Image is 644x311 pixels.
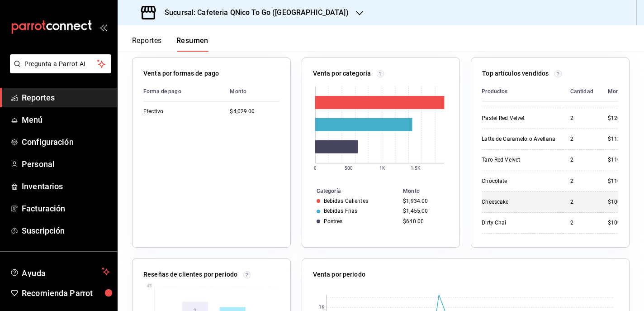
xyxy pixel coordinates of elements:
[143,82,223,101] th: Forma de pago
[608,219,629,227] div: $100.00
[608,135,629,143] div: $112.00
[22,202,110,215] span: Facturación
[143,270,237,279] p: Reseñas de clientes por periodo
[608,156,629,164] div: $110.00
[22,180,110,192] span: Inventarios
[563,82,601,101] th: Cantidad
[132,36,162,52] button: Reportes
[344,166,352,171] text: 500
[24,59,97,69] span: Pregunta a Parrot AI
[22,287,110,299] span: Recomienda Parrot
[570,219,593,227] div: 2
[22,266,98,277] span: Ayuda
[608,115,629,122] div: $120.00
[22,114,110,126] span: Menú
[22,225,110,237] span: Suscripción
[22,136,110,148] span: Configuración
[99,24,107,31] button: open_drawer_menu
[411,166,421,171] text: 1.5K
[22,158,110,170] span: Personal
[570,156,593,164] div: 2
[157,7,349,18] h3: Sucursal: Cafeteria QNico To Go ([GEOGRAPHIC_DATA])
[22,91,110,104] span: Reportes
[608,198,629,206] div: $100.00
[482,198,555,206] div: Cheescake
[132,36,208,52] div: navigation tabs
[601,82,629,101] th: Monto
[143,69,219,78] p: Venta por formas de pago
[143,108,215,115] div: Efectivo
[302,186,400,196] th: Categoría
[403,218,445,225] div: $640.00
[10,54,111,73] button: Pregunta a Parrot AI
[324,208,358,214] div: Bebidas Frias
[314,166,317,171] text: 0
[482,177,555,185] div: Chocolate
[324,198,368,204] div: Bebidas Calientes
[403,198,445,204] div: $1,934.00
[223,82,279,101] th: Monto
[482,69,549,78] p: Top artículos vendidos
[482,135,555,143] div: Latte de Caramelo o Avellana
[313,69,371,78] p: Venta por categoría
[379,166,385,171] text: 1K
[399,186,459,196] th: Monto
[324,218,343,225] div: Postres
[6,66,111,75] a: Pregunta a Parrot AI
[482,82,563,101] th: Productos
[482,115,555,122] div: Pastel Red Velvet
[570,135,593,143] div: 2
[482,156,555,164] div: Taro Red Velvet
[482,219,555,227] div: Dirty Chai
[608,177,629,185] div: $110.00
[230,108,279,115] div: $4,029.00
[570,115,593,122] div: 2
[176,36,208,52] button: Resumen
[313,270,365,279] p: Venta por periodo
[318,305,324,310] text: 1K
[403,208,445,214] div: $1,455.00
[570,198,593,206] div: 2
[570,177,593,185] div: 2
